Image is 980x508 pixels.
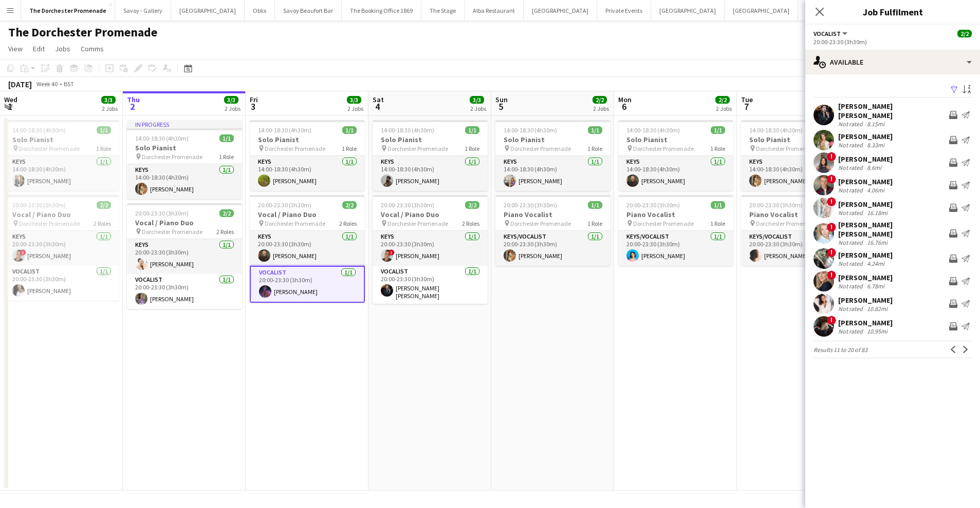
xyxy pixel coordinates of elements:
h3: Vocal / Piano Duo [4,210,119,219]
app-card-role: Keys1/114:00-18:30 (4h30m)[PERSON_NAME] [250,156,365,191]
div: [DATE] [8,79,32,89]
span: 6 [617,101,632,112]
span: Thu [127,95,140,104]
span: Week 40 [34,80,60,88]
h3: Solo Pianist [373,135,488,144]
span: Dorchester Promenade [633,145,694,152]
div: [PERSON_NAME] [838,154,893,164]
div: 2 Jobs [347,105,363,112]
span: 2/2 [465,201,479,209]
app-job-card: 20:00-23:30 (3h30m)1/1Piano Vocalist Dorchester Promenade1 RoleKeys/Vocalist1/120:00-23:30 (3h30m... [741,195,856,266]
h1: The Dorchester Promenade [8,25,157,40]
button: Oblix [245,1,275,21]
span: Edit [33,44,45,53]
button: The Booking Office 1869 [342,1,421,21]
span: 7 [739,101,753,112]
span: 1 Role [219,153,234,161]
div: 20:00-23:30 (3h30m)1/1Piano Vocalist Dorchester Promenade1 RoleKeys/Vocalist1/120:00-23:30 (3h30m... [618,195,733,266]
h3: Piano Vocalist [618,210,733,219]
span: 1/1 [342,126,357,134]
app-card-role: Keys1/114:00-18:30 (4h30m)[PERSON_NAME] [495,156,611,191]
div: 4.06mi [865,186,886,194]
span: 14:00-18:30 (4h30m) [258,126,311,134]
span: 1 [3,101,17,112]
span: 1/1 [588,201,602,209]
span: Dorchester Promenade [142,153,202,161]
app-card-role: Vocalist1/120:00-23:30 (3h30m)[PERSON_NAME] [4,266,119,301]
app-card-role: Keys1/120:00-23:30 (3h30m)![PERSON_NAME] [373,231,488,266]
div: Not rated [838,164,865,171]
div: 2 Jobs [225,105,241,112]
span: 2/2 [342,201,357,209]
h3: Job Fulfilment [805,5,980,18]
app-job-card: 20:00-23:30 (3h30m)2/2Vocal / Piano Duo Dorchester Promenade2 RolesKeys1/120:00-23:30 (3h30m)![PE... [373,195,488,304]
span: ! [827,197,836,206]
span: 1 Role [710,220,725,227]
button: Savoy Beaufort Bar [275,1,342,21]
a: View [4,42,27,55]
app-card-role: Keys1/114:00-18:30 (4h30m)[PERSON_NAME] [741,156,856,191]
span: 1 Role [587,145,602,152]
div: [PERSON_NAME] [PERSON_NAME] [838,102,945,120]
button: [GEOGRAPHIC_DATA] [651,1,725,21]
app-card-role: Keys1/120:00-23:30 (3h30m)[PERSON_NAME] [250,231,365,266]
span: 4 [371,101,384,112]
app-job-card: 20:00-23:30 (3h30m)2/2Vocal / Piano Duo Dorchester Promenade2 RolesKeys1/120:00-23:30 (3h30m)[PER... [250,195,365,303]
div: Not rated [838,327,865,335]
span: ! [389,249,395,256]
div: 2 Jobs [593,105,609,112]
h3: Vocal / Piano Duo [373,210,488,219]
span: ! [827,248,836,257]
div: 8.15mi [865,120,886,128]
div: 20:00-23:30 (3h30m) [813,38,972,46]
div: Not rated [838,260,865,267]
span: 3/3 [101,96,116,104]
span: 2 Roles [216,228,234,236]
span: Dorchester Promenade [265,220,325,227]
h3: Solo Pianist [4,135,119,144]
span: 20:00-23:30 (3h30m) [12,201,66,209]
app-card-role: Vocalist1/120:00-23:30 (3h30m)[PERSON_NAME] [127,274,242,309]
app-card-role: Keys1/114:00-18:30 (4h30m)[PERSON_NAME] [127,164,242,199]
span: View [8,44,23,53]
app-card-role: Keys1/120:00-23:30 (3h30m)![PERSON_NAME] [4,231,119,266]
app-job-card: 20:00-23:30 (3h30m)2/2Vocal / Piano Duo Dorchester Promenade2 RolesKeys1/120:00-23:30 (3h30m)![PE... [4,195,119,301]
span: 1/1 [465,126,479,134]
span: Dorchester Promenade [142,228,202,236]
div: Not rated [838,282,865,290]
h3: Solo Pianist [495,135,611,144]
span: 2 [125,101,140,112]
app-job-card: 20:00-23:30 (3h30m)2/2Vocal / Piano Duo Dorchester Promenade2 RolesKeys1/120:00-23:30 (3h30m)[PER... [127,203,242,309]
span: Sat [373,95,384,104]
div: In progress14:00-18:30 (4h30m)1/1Solo Pianist Dorchester Promenade1 RoleKeys1/114:00-18:30 (4h30m... [127,120,242,199]
span: 3/3 [347,96,361,104]
span: Dorchester Promenade [510,145,571,152]
span: 20:00-23:30 (3h30m) [135,209,189,217]
button: Savoy - Gallery [115,1,171,21]
app-card-role: Keys/Vocalist1/120:00-23:30 (3h30m)[PERSON_NAME] [495,231,611,266]
div: Available [805,50,980,74]
span: 20:00-23:30 (3h30m) [749,201,803,209]
app-job-card: 14:00-18:30 (4h30m)1/1Solo Pianist Dorchester Promenade1 RoleKeys1/114:00-18:30 (4h30m)[PERSON_NAME] [373,120,488,191]
span: 20:00-23:30 (3h30m) [626,201,680,209]
span: 14:00-18:30 (4h30m) [12,126,66,134]
span: 1/1 [588,126,602,134]
div: 4.24mi [865,260,886,267]
div: Not rated [838,305,865,312]
span: ! [827,223,836,232]
div: 14:00-18:30 (4h30m)1/1Solo Pianist Dorchester Promenade1 RoleKeys1/114:00-18:30 (4h30m)[PERSON_NAME] [495,120,611,191]
span: 2/2 [97,201,111,209]
button: The Dorchester Promenade [21,1,115,21]
span: 1 Role [587,220,602,227]
span: Dorchester Promenade [265,145,325,152]
span: 20:00-23:30 (3h30m) [504,201,557,209]
div: [PERSON_NAME] [838,273,893,282]
button: [GEOGRAPHIC_DATA] [725,1,798,21]
span: 1/1 [219,134,234,142]
app-card-role: Keys/Vocalist1/120:00-23:30 (3h30m)[PERSON_NAME] [618,231,733,266]
span: Dorchester Promenade [756,145,817,152]
span: 14:00-18:30 (4h30m) [135,134,189,142]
